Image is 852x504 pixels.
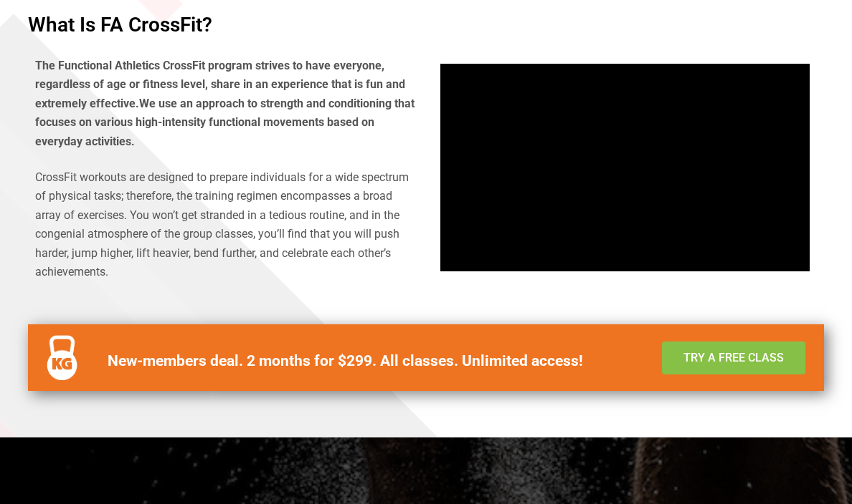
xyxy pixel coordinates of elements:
b: The Functional Athletics CrossFit program strives to have everyone, regardless of age or fitness ... [35,59,415,148]
iframe: What is CrossFit? [440,64,810,271]
a: Try a Free Class [662,341,805,374]
h4: What is FA CrossFit? [28,15,824,35]
span: Try a Free Class [683,352,784,364]
b: New-members deal. 2 months for $299. All classes. Unlimited access! [108,352,583,369]
p: CrossFit workouts are designed to prepare individuals for a wide spectrum of physical tasks; ther... [35,168,419,281]
span: We use an approach to strength and conditioning that focuses on various high-intensity functional... [35,97,415,148]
